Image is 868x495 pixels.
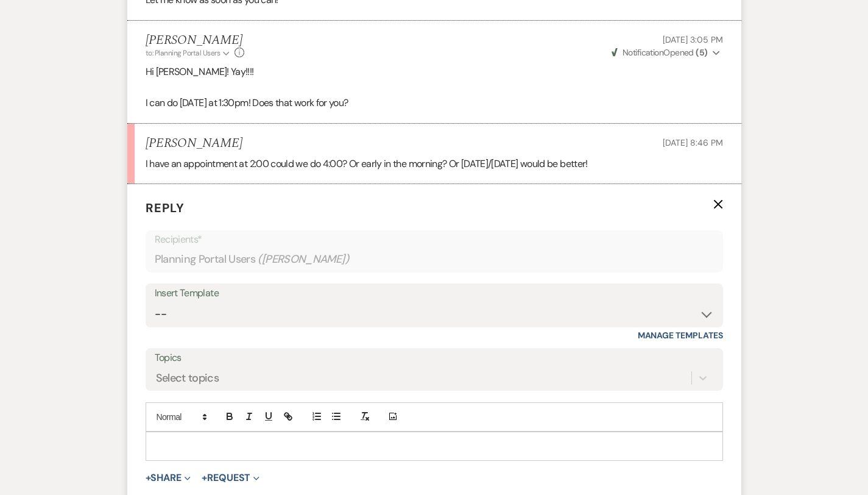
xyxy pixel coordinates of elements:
span: [DATE] 8:46 PM [663,137,722,148]
strong: ( 5 ) [696,47,707,58]
h5: [PERSON_NAME] [146,33,245,48]
div: Select topics [156,370,219,386]
span: Notification [623,47,663,58]
div: Planning Portal Users [155,247,714,271]
span: ( [PERSON_NAME] ) [258,251,349,268]
button: NotificationOpened (5) [610,46,723,59]
h5: [PERSON_NAME] [146,136,242,151]
p: Recipients* [155,232,714,247]
button: to: Planning Portal Users [146,48,232,59]
a: Manage Templates [638,330,723,341]
div: Insert Template [155,285,714,302]
span: Reply [146,200,185,216]
span: + [146,473,151,483]
label: Topics [155,349,714,367]
span: + [202,473,207,483]
p: I can do [DATE] at 1:30pm! Does that work for you? [146,95,723,111]
span: [DATE] 3:05 PM [663,34,722,45]
p: Hi [PERSON_NAME]! Yay!!!! [146,64,723,80]
span: Opened [612,47,708,58]
p: I have an appointment at 2:00 could we do 4:00? Or early in the morning? Or [DATE]/[DATE] would b... [146,156,723,172]
button: Share [146,473,191,483]
span: to: Planning Portal Users [146,48,221,58]
button: Request [202,473,259,483]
